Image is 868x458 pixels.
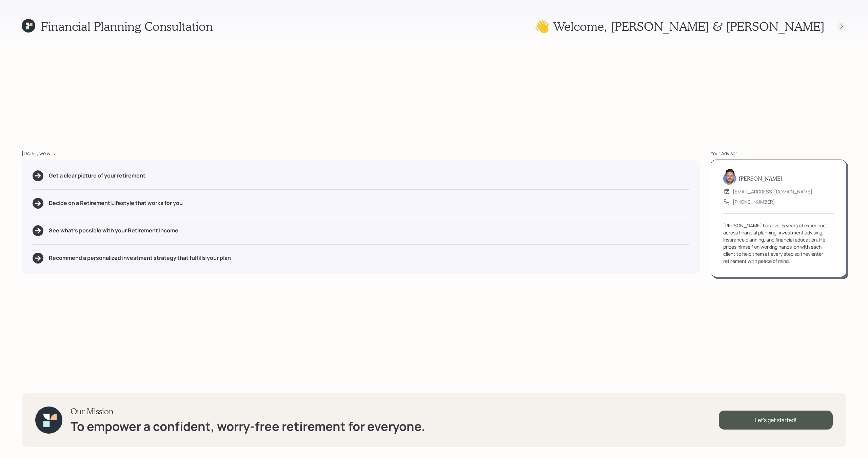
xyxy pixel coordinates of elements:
h1: Financial Planning Consultation [41,19,213,34]
img: michael-russo-headshot.png [723,169,736,185]
div: [DATE], we will: [22,150,700,157]
h5: Recommend a personalized investment strategy that fulfills your plan [49,255,231,261]
h5: Decide on a Retirement Lifestyle that works for you [49,200,183,206]
h3: Our Mission [71,407,425,416]
div: [PERSON_NAME] has over 5 years of experience across financial planning, investment advising, insu... [723,222,834,265]
div: [PHONE_NUMBER] [733,198,775,205]
h5: See what's possible with your Retirement Income [49,227,178,234]
h1: 👋 Welcome , [PERSON_NAME] & [PERSON_NAME] [534,19,825,34]
div: [EMAIL_ADDRESS][DOMAIN_NAME] [733,188,812,195]
div: Let's get started! [719,411,833,430]
h1: To empower a confident, worry-free retirement for everyone. [71,419,425,434]
h5: Get a clear picture of your retirement [49,172,145,179]
h5: [PERSON_NAME] [739,175,782,182]
div: Your Advisor [711,150,846,157]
